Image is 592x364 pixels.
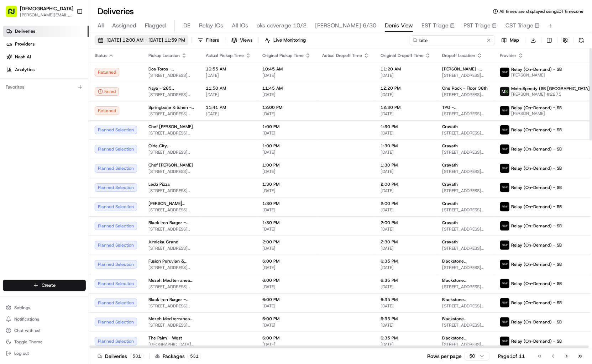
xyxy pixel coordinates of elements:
span: Cravath [442,143,458,149]
span: API Documentation [67,103,114,110]
span: 6:35 PM [381,297,431,302]
input: Clear [19,46,117,53]
span: [STREET_ADDRESS][US_STATE] [442,149,488,155]
span: 1:30 PM [262,181,311,187]
span: [STREET_ADDRESS][US_STATE] [148,284,194,290]
span: Relay (On-Demand) - SB [511,165,562,171]
span: [STREET_ADDRESS][US_STATE] [442,92,488,97]
span: [DATE] [381,284,431,290]
span: 6:00 PM [262,278,311,283]
span: [STREET_ADDRESS][US_STATE] [148,303,194,309]
span: [STREET_ADDRESS][US_STATE] [148,92,194,97]
span: [PERSON_NAME] 6/30 [315,21,376,30]
span: Nash AI [15,54,31,60]
span: [DATE] [262,246,311,251]
span: 6:35 PM [381,258,431,264]
span: [DATE] [262,188,311,194]
button: Failed [95,87,119,96]
span: [STREET_ADDRESS][US_STATE] [442,130,488,136]
a: Providers [3,38,89,50]
span: 6:00 PM [262,258,311,264]
span: Ledo Pizza [148,181,170,187]
span: Log out [14,350,29,356]
span: All times are displayed using EDT timezone [499,9,583,14]
span: [DATE] [381,303,431,309]
span: Relay (On-Demand) - SB [511,223,562,229]
span: [STREET_ADDRESS][US_STATE] [148,246,194,251]
span: [DATE] [381,226,431,232]
span: 1:30 PM [381,162,431,168]
span: Pickup Location [148,53,180,58]
span: [STREET_ADDRESS][US_STATE] [148,169,194,174]
img: relay_logo_black.png [500,221,509,231]
span: 1:30 PM [381,143,431,149]
span: 1:00 PM [262,162,311,168]
span: 2:00 PM [381,181,431,187]
p: Rows per page [427,353,462,360]
span: Relay (On-Demand) - SB [511,262,562,267]
img: Nash [7,7,21,21]
span: [DATE] [262,226,311,232]
img: relay_logo_black.png [500,298,509,307]
span: [DATE] 12:00 AM - [DATE] 11:59 PM [106,37,185,43]
span: [STREET_ADDRESS][US_STATE] [148,265,194,270]
span: 1:00 PM [262,143,311,149]
span: Relay (On-Demand) - SB [511,319,562,325]
span: Cravath [442,220,458,226]
span: Actual Dropoff Time [322,53,362,58]
button: Views [228,35,256,45]
span: Relay (On-Demand) - SB [511,281,562,286]
span: [DATE] [381,342,431,347]
span: [DATE] [381,246,431,251]
span: [STREET_ADDRESS][US_STATE] [442,246,488,251]
span: 11:45 AM [262,85,311,91]
span: [STREET_ADDRESS][US_STATE] [148,188,194,194]
span: Relay (On-Demand) - SB [511,146,562,152]
span: 6:35 PM [381,335,431,341]
span: Blackstone ([GEOGRAPHIC_DATA]) - Floor 19 [442,297,488,302]
span: Cravath [442,124,458,130]
span: [STREET_ADDRESS][US_STATE] [148,130,194,136]
span: Analytics [15,67,35,73]
span: Original Pickup Time [262,53,304,58]
div: 📗 [7,104,13,109]
button: Refresh [576,35,586,45]
span: Mezeh Mediterranean Grill - [GEOGRAPHIC_DATA] [148,316,194,322]
span: Live Monitoring [273,37,306,43]
span: [DATE] [206,92,251,97]
button: Chat with us! [3,326,86,336]
span: [STREET_ADDRESS][US_STATE] [148,207,194,213]
div: Favorites [3,81,86,93]
span: [DEMOGRAPHIC_DATA] [20,5,73,12]
button: Settings [3,303,86,313]
div: Start new chat [24,68,117,75]
span: [STREET_ADDRESS][US_STATE] [442,322,488,328]
span: 11:41 AM [206,105,251,110]
span: 6:35 PM [381,278,431,283]
span: Relay (On-Demand) - SB [511,127,562,133]
span: Mezeh Mediterranean Grill - [GEOGRAPHIC_DATA] [148,278,194,283]
span: [DATE] [262,284,311,290]
span: Assigned [112,21,136,30]
div: 💻 [60,104,66,109]
span: 11:20 AM [381,66,431,72]
span: Jumieka Grand [148,239,178,245]
span: [STREET_ADDRESS][US_STATE] [442,169,488,174]
div: 531 [130,353,143,359]
span: 1:30 PM [262,220,311,226]
span: 2:00 PM [381,220,431,226]
span: Olde City Cheesesteaks & Brew - Nomad [148,143,194,149]
span: Blackstone ([GEOGRAPHIC_DATA]) - Floor 32 [442,278,488,283]
span: Provider [500,53,517,58]
img: relay_logo_black.png [500,106,509,115]
img: relay_logo_black.png [500,279,509,288]
button: Filters [194,35,222,45]
span: MetroSpeedy (SB [GEOGRAPHIC_DATA]) [511,86,592,91]
span: 10:45 AM [262,66,311,72]
img: relay_logo_black.png [500,125,509,134]
span: [STREET_ADDRESS][US_STATE] [148,226,194,232]
img: relay_logo_black.png [500,183,509,192]
span: [PERSON_NAME] [511,111,562,116]
span: Blackstone ([GEOGRAPHIC_DATA]) - Floor 30 [442,316,488,322]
